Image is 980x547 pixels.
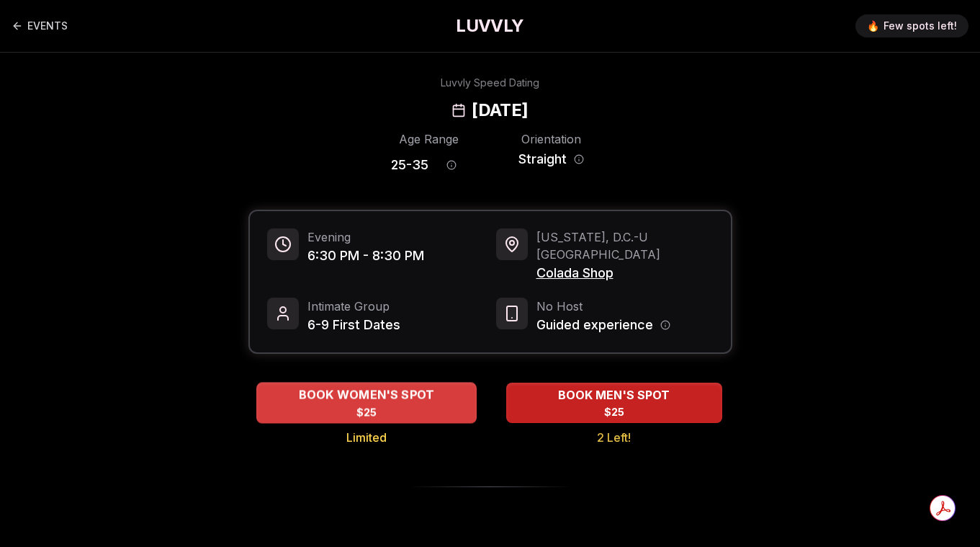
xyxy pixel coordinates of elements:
span: Guided experience [536,315,653,335]
span: Colada Shop [536,263,714,283]
span: 2 Left! [597,429,631,446]
span: Limited [346,429,387,446]
span: No Host [536,298,670,315]
a: Back to events [12,12,68,40]
div: Age Range [391,130,467,148]
span: 6:30 PM - 8:30 PM [307,246,424,266]
button: Host information [660,320,670,330]
span: Evening [307,228,424,246]
span: Straight [518,149,567,169]
button: Orientation information [574,154,584,164]
span: 6-9 First Dates [307,315,400,335]
div: Orientation [513,130,590,148]
button: Age range information [436,149,467,181]
span: [US_STATE], D.C. - U [GEOGRAPHIC_DATA] [536,228,714,263]
span: $25 [356,405,377,419]
span: $25 [604,405,624,419]
span: 🔥 [867,19,879,33]
div: Luvvly Speed Dating [441,76,539,90]
span: BOOK MEN'S SPOT [555,386,673,404]
span: Intimate Group [307,298,400,315]
a: LUVVLY [456,14,523,37]
span: BOOK WOMEN'S SPOT [295,386,437,404]
h2: [DATE] [472,99,528,122]
span: 25 - 35 [391,155,428,175]
span: Few spots left! [884,19,957,33]
button: BOOK MEN'S SPOT - 2 Left! [506,383,722,423]
button: BOOK WOMEN'S SPOT - Limited [256,382,477,423]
